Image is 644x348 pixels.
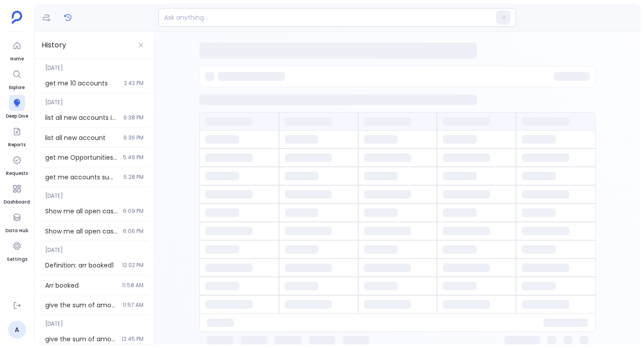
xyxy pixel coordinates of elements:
a: Reports [8,123,25,149]
span: list all new accounts in last 1 year [45,113,118,122]
a: Explore [9,66,25,91]
span: get me 10 accounts [45,79,119,88]
button: History [61,10,75,25]
img: petavue logo [12,11,22,24]
span: Dashboard [4,199,30,206]
span: Data Hub [5,227,28,234]
span: 12:02 PM [122,262,144,269]
span: give the sum of amount for the opportunities that are created in the last year of july. [45,335,116,344]
span: 11:58 AM [122,282,144,289]
span: Deep Dive [6,113,28,120]
a: Home [9,38,25,63]
span: [DATE] [40,187,149,199]
a: A [8,321,26,339]
a: Deep Dive [6,95,28,120]
a: Data Hub [5,209,28,234]
span: Explore [9,84,25,91]
span: 6:09 PM [123,208,144,215]
span: 2:42 PM [124,80,144,87]
span: 6:36 PM [123,134,144,141]
span: 5:49 PM [123,154,144,161]
span: 6:06 PM [123,228,144,235]
span: [DATE] [40,315,149,327]
span: get me accounts summary [45,173,118,182]
h3: History [42,39,66,51]
span: [DATE] [40,59,149,72]
span: Definition: arr booked1 [45,261,117,270]
span: [DATE] [40,93,149,106]
span: 5:28 PM [123,174,144,181]
span: 12:45 PM [122,335,144,343]
span: get me Opportunities Summary [45,153,118,162]
span: [DATE] [40,241,149,254]
a: Dashboard [4,181,30,206]
span: Show me all open cases in the last 5 quarters [45,207,118,216]
span: Home [9,55,25,63]
span: list all new account [45,133,118,142]
span: Reports [8,141,25,149]
span: Settings [7,256,27,263]
a: Settings [7,238,27,263]
button: Definitions [39,10,54,25]
span: Requests [6,170,28,177]
span: 11:57 AM [123,301,144,309]
a: Requests [6,152,28,177]
span: 6:38 PM [123,114,144,121]
span: give the sum of amount for the opportunities that are created in the last year of july. [45,301,117,310]
span: Show me all open cases in the last 5 quarters [45,227,118,236]
span: Arr booked [45,281,117,290]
